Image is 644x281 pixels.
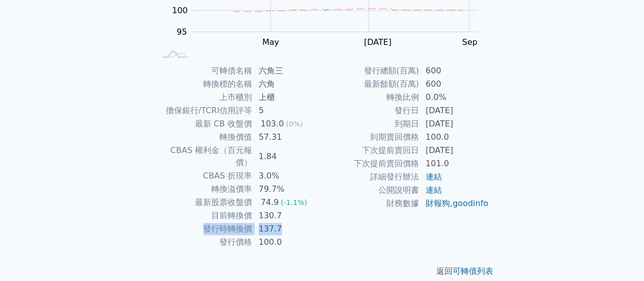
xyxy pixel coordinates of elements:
tspan: [DATE] [364,37,391,47]
td: 六角三 [253,64,322,78]
td: 發行價格 [155,236,253,249]
td: 最新餘額(百萬) [322,78,419,91]
td: 到期日 [322,117,419,131]
td: CBAS 權利金（百元報價） [155,144,253,169]
a: 財報狗 [426,198,450,208]
td: 130.7 [253,209,322,222]
td: 發行日 [322,104,419,117]
span: (0%) [286,120,303,128]
div: 74.9 [259,196,281,209]
div: 聊天小工具 [593,232,644,281]
td: 上櫃 [253,91,322,104]
td: 137.7 [253,222,322,236]
td: , [419,197,489,210]
td: 轉換溢價率 [155,183,253,196]
iframe: Chat Widget [593,232,644,281]
td: 轉換標的名稱 [155,78,253,91]
tspan: Sep [462,37,477,47]
tspan: 100 [172,6,188,15]
td: 發行總額(百萬) [322,64,419,78]
td: 轉換價值 [155,131,253,144]
td: 最新股票收盤價 [155,196,253,209]
td: 57.31 [253,131,322,144]
td: 100.0 [253,236,322,249]
td: 下次提前賣回價格 [322,157,419,170]
td: 六角 [253,78,322,91]
a: goodinfo [453,198,488,208]
td: 公開說明書 [322,184,419,197]
td: 目前轉換價 [155,209,253,222]
a: 可轉債列表 [453,266,493,276]
td: 發行時轉換價 [155,222,253,236]
td: 100.0 [419,131,489,144]
td: 600 [419,64,489,78]
td: 下次提前賣回日 [322,144,419,157]
p: 返回 [143,265,501,277]
td: 到期賣回價格 [322,131,419,144]
td: 可轉債名稱 [155,64,253,78]
td: 1.84 [253,144,322,169]
td: 5 [253,104,322,117]
td: 轉換比例 [322,91,419,104]
td: 101.0 [419,157,489,170]
td: [DATE] [419,117,489,131]
a: 連結 [426,172,442,182]
tspan: May [262,37,279,47]
td: 上市櫃別 [155,91,253,104]
td: CBAS 折現率 [155,169,253,183]
td: 最新 CB 收盤價 [155,117,253,131]
td: 財務數據 [322,197,419,210]
td: 詳細發行辦法 [322,170,419,184]
tspan: 95 [177,27,187,37]
td: 0.0% [419,91,489,104]
td: [DATE] [419,144,489,157]
td: 擔保銀行/TCRI信用評等 [155,104,253,117]
td: 600 [419,78,489,91]
div: 103.0 [259,118,286,130]
td: 3.0% [253,169,322,183]
a: 連結 [426,185,442,195]
td: 79.7% [253,183,322,196]
td: [DATE] [419,104,489,117]
span: (-1.1%) [281,198,307,207]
